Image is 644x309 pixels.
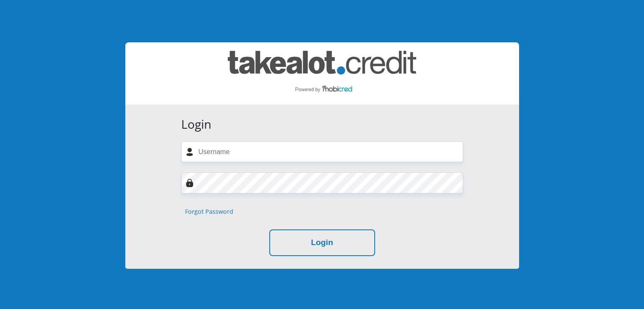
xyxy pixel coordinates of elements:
a: Forgot Password [185,207,233,216]
img: Image [185,179,194,187]
button: Login [269,229,375,256]
img: user-icon image [185,148,194,156]
img: takealot_credit logo [228,51,416,96]
h3: Login [181,117,463,132]
input: Username [181,141,463,162]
